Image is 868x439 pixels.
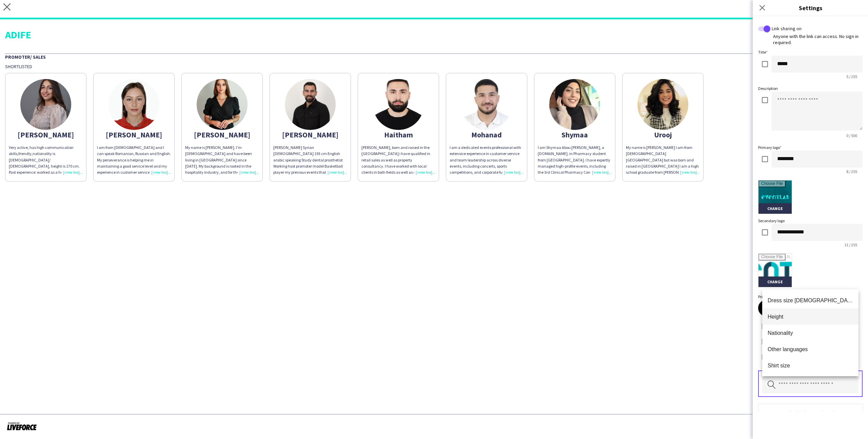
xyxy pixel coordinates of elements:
[97,145,171,175] div: I am from [DEMOGRAPHIC_DATA] and I can speak Romanian, Russian and English. My perseverance is he...
[770,25,802,32] label: Link sharing on
[768,346,853,352] span: Other languages
[7,421,37,431] img: Powered by Liveforce
[841,169,863,174] span: 8 / 255
[758,50,768,55] label: Title
[450,145,524,175] div: I am a dedicated events professional with extensive experience in customer service and team leade...
[549,79,600,130] img: thumb-663113e34c788.jpg
[538,145,612,175] div: I am Shymaa Abou [PERSON_NAME], a [DOMAIN_NAME]. in Pharmacy student from [GEOGRAPHIC_DATA]. I ha...
[768,362,853,369] span: Shirt size
[197,79,248,130] img: thumb-662a34d0c430c.jpeg
[5,63,863,70] div: Shortlisted
[753,3,868,12] h3: Settings
[450,132,524,138] div: Mohanad
[841,74,863,79] span: 5 / 255
[5,53,863,60] div: Promoter/ Sales
[9,132,83,138] div: [PERSON_NAME]
[185,145,259,175] div: My name is [PERSON_NAME]. I’m [DEMOGRAPHIC_DATA] and have been living in [GEOGRAPHIC_DATA] since ...
[768,330,853,336] span: Nationality
[839,242,863,247] span: 13 / 255
[5,30,863,40] div: ADIFE
[758,218,785,223] label: Secondary logo
[841,133,863,138] span: 0 / 500
[273,145,347,175] div: [PERSON_NAME] Syrian [DEMOGRAPHIC_DATA] 193 cm English arabic speaking Study dental prosthetist W...
[768,313,853,320] span: Height
[97,132,171,138] div: [PERSON_NAME]
[361,132,435,138] div: Haitham
[20,79,71,130] img: thumb-6681b11a57181.jpeg
[758,33,863,45] div: Anyone with the link can access. No sign in required.
[285,79,336,130] img: thumb-68d51387403e7.jpeg
[185,132,259,138] div: [PERSON_NAME]
[373,79,424,130] img: thumb-67e4d57c322ab.jpeg
[758,86,778,91] label: Description
[637,79,688,130] img: thumb-63248f74aa54b.jpeg
[626,132,700,138] div: Urooj
[758,294,784,299] label: Primary colour
[461,79,512,130] img: thumb-6486d48e7f07f.jpeg
[758,145,782,150] label: Primary logo
[626,145,700,175] div: My name is [PERSON_NAME] I am from [DEMOGRAPHIC_DATA] [GEOGRAPHIC_DATA] but was born and raised i...
[764,409,857,415] div: No Attributes selected
[361,145,435,175] div: [PERSON_NAME], born and raised in the [GEOGRAPHIC_DATA] i have qualified in retail sales as well ...
[273,132,347,138] div: [PERSON_NAME]
[108,79,159,130] img: thumb-67092d79e4374.jpeg
[768,297,853,304] span: Dress size [DEMOGRAPHIC_DATA]
[538,132,612,138] div: Shymaa
[9,145,83,175] div: Very active, has high communication skills,friendly,nationality is [DEMOGRAPHIC_DATA]/ [DEMOGRAPH...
